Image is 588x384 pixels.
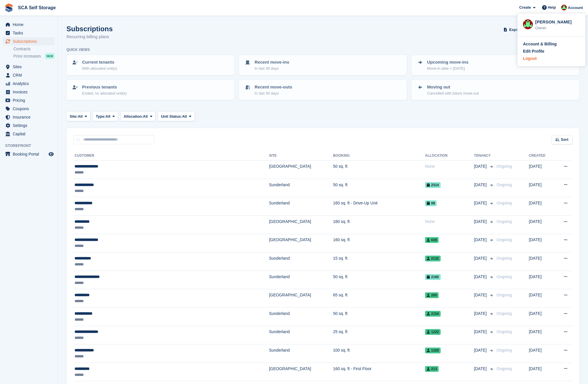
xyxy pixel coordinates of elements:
[93,112,118,121] button: Type: All
[425,256,441,261] span: 2132
[523,19,533,29] img: Dale Chapman
[509,27,521,33] span: Export
[529,289,554,308] td: [DATE]
[474,311,488,317] span: [DATE]
[425,151,474,160] th: Allocation
[96,114,106,119] span: Type:
[3,80,55,88] a: menu
[182,114,187,119] span: All
[568,5,583,11] span: Account
[529,215,554,234] td: [DATE]
[427,59,468,66] p: Upcoming move-ins
[529,179,554,197] td: [DATE]
[269,179,333,197] td: Sunderland
[425,237,439,243] span: 028
[45,53,55,59] div: NEW
[425,292,439,298] span: 205
[269,197,333,216] td: Sunderland
[496,219,512,224] span: Ongoing
[548,5,556,10] span: Help
[523,41,557,47] div: Account & Billing
[73,151,269,160] th: Customer
[523,41,580,47] a: Account & Billing
[523,56,580,62] a: Logout
[269,307,333,326] td: Sunderland
[474,182,488,188] span: [DATE]
[66,47,90,52] h6: Quick views
[529,160,554,179] td: [DATE]
[519,5,531,10] span: Create
[161,114,182,119] span: Unit Status:
[502,25,528,34] button: Export
[333,289,425,308] td: 65 sq. ft
[3,63,55,71] a: menu
[561,137,568,143] span: Sort
[474,347,488,353] span: [DATE]
[67,56,234,75] a: Current tenants With allocated unit(s)
[496,293,512,297] span: Ongoing
[529,234,554,252] td: [DATE]
[13,150,47,158] span: Booking Portal
[255,66,289,71] p: In last 30 days
[255,59,289,66] p: Recent move-ins
[70,114,78,119] span: Site:
[13,46,55,52] a: Contracts
[535,25,580,31] div: Owner
[269,252,333,271] td: Sunderland
[427,84,479,91] p: Moving out
[529,307,554,326] td: [DATE]
[16,3,58,12] a: SCA Self Storage
[3,121,55,130] a: menu
[529,363,554,381] td: [DATE]
[333,344,425,363] td: 100 sq. ft
[82,84,127,91] p: Previous tenants
[13,29,47,37] span: Tasks
[425,163,474,169] div: None
[13,105,47,113] span: Coupons
[496,329,512,334] span: Ongoing
[269,289,333,308] td: [GEOGRAPHIC_DATA]
[474,329,488,335] span: [DATE]
[333,252,425,271] td: 15 sq. ft
[474,219,488,225] span: [DATE]
[5,3,13,12] img: stora-icon-8386f47178a22dfd0bd8f6a31ec36ba5ce8667c1dd55bd0f319d3a0aa187defe.svg
[333,307,425,326] td: 50 sq. ft
[427,91,479,96] p: Cancelled with future move-out
[412,80,579,99] a: Moving out Cancelled with future move-out
[333,160,425,179] td: 50 sq. ft
[529,151,554,160] th: Created
[474,237,488,243] span: [DATE]
[412,56,579,75] a: Upcoming move-ins Move-in date > [DATE]
[13,71,47,79] span: CRM
[13,130,47,138] span: Capital
[474,200,488,206] span: [DATE]
[333,363,425,381] td: 160 sq. ft - First Floor
[5,143,57,149] span: Storefront
[66,25,113,33] h1: Subscriptions
[269,215,333,234] td: [GEOGRAPHIC_DATA]
[496,274,512,279] span: Ongoing
[474,151,494,160] th: Tenancy
[496,164,512,169] span: Ongoing
[561,5,567,10] img: Dale Chapman
[3,150,55,158] a: menu
[523,56,537,62] div: Logout
[143,114,148,119] span: All
[496,256,512,261] span: Ongoing
[3,71,55,79] a: menu
[255,84,292,91] p: Recent move-outs
[333,151,425,160] th: Booking
[13,53,55,59] a: Price increases NEW
[535,19,580,24] div: [PERSON_NAME]
[240,80,406,99] a: Recent move-outs In last 30 days
[13,37,47,45] span: Subscriptions
[82,59,117,66] p: Current tenants
[120,112,156,121] button: Allocation: All
[474,292,488,298] span: [DATE]
[496,366,512,371] span: Ongoing
[496,237,512,242] span: Ongoing
[523,48,580,54] a: Edit Profile
[3,105,55,113] a: menu
[66,34,113,40] p: Recurring billing plans
[3,88,55,96] a: menu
